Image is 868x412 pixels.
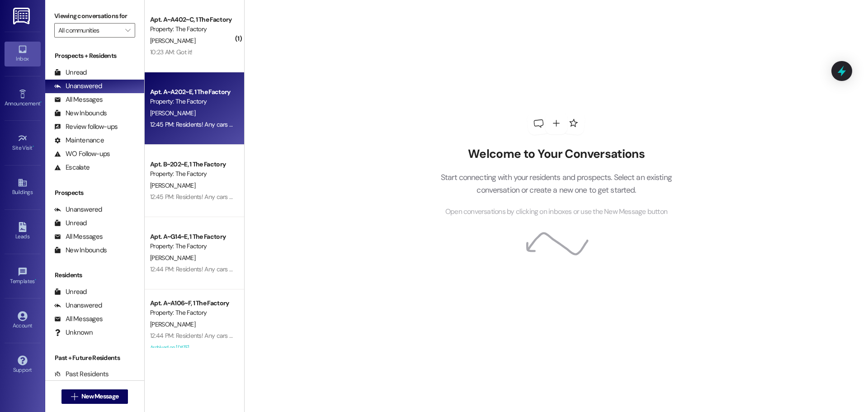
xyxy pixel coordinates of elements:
div: Property: The Factory [150,308,234,317]
div: Unanswered [54,301,102,310]
a: Leads [5,219,41,244]
span: [PERSON_NAME] [150,320,195,328]
div: New Inbounds [54,109,107,118]
div: Residents [45,270,144,280]
button: New Message [61,389,128,404]
div: Apt. A~A106~F, 1 The Factory [150,298,234,308]
div: Past + Future Residents [45,353,144,363]
span: [PERSON_NAME] [150,254,195,262]
div: Prospects [45,188,144,198]
div: Review follow-ups [54,122,118,132]
div: Unread [54,287,87,297]
div: Archived on [DATE] [149,342,235,353]
div: All Messages [54,232,103,242]
div: Property: The Factory [150,242,234,251]
h2: Welcome to Your Conversations [427,147,685,161]
a: Account [5,308,41,333]
i:  [125,27,130,34]
div: Property: The Factory [150,24,234,34]
a: Support [5,353,41,377]
a: Buildings [5,175,41,199]
span: • [40,99,42,105]
div: Apt. A~A202~E, 1 The Factory [150,87,234,97]
input: All communities [58,23,121,38]
div: Escalate [54,163,90,172]
div: Apt. A~A402~C, 1 The Factory [150,15,234,24]
a: Inbox [5,42,41,66]
span: Open conversations by clicking on inboxes or use the New Message button [445,206,667,218]
a: Site Visit • [5,131,41,155]
div: Unread [54,68,87,77]
span: New Message [81,392,118,401]
div: Apt. A~G14~E, 1 The Factory [150,232,234,242]
span: [PERSON_NAME] [150,109,195,117]
div: Past Residents [54,369,109,379]
div: Property: The Factory [150,97,234,106]
a: Templates • [5,264,41,289]
div: Unknown [54,328,93,337]
div: Property: The Factory [150,169,234,179]
div: Unanswered [54,81,102,91]
div: WO Follow-ups [54,149,110,159]
p: Start connecting with your residents and prospects. Select an existing conversation or create a n... [427,171,685,197]
div: 10:23 AM: Got it! [150,48,192,56]
span: • [35,277,36,283]
div: All Messages [54,314,103,324]
div: Unread [54,218,87,228]
div: Prospects + Residents [45,51,144,61]
div: Maintenance [54,136,104,145]
div: New Inbounds [54,246,107,255]
span: [PERSON_NAME] [150,181,195,189]
span: • [33,143,34,150]
img: ResiDesk Logo [13,8,32,24]
div: All Messages [54,95,103,104]
span: [PERSON_NAME] [150,37,195,45]
i:  [71,393,78,400]
label: Viewing conversations for [54,9,135,23]
div: Apt. B~202~E, 1 The Factory [150,160,234,169]
div: Unanswered [54,205,102,214]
